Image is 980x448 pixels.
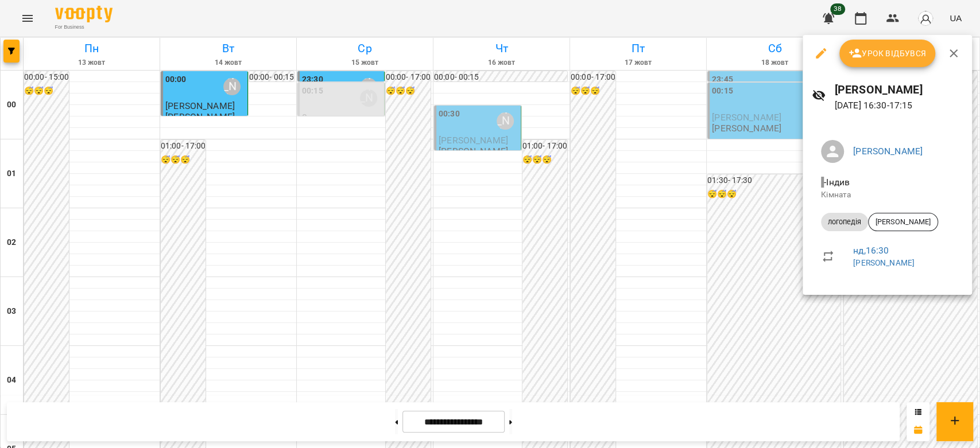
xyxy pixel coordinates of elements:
[868,213,938,231] div: [PERSON_NAME]
[821,189,954,201] p: Кімната
[821,177,852,188] span: - Індив
[835,99,963,112] p: [DATE] 16:30 - 17:15
[853,258,915,267] a: [PERSON_NAME]
[821,217,868,227] span: логопедія
[853,146,923,157] a: [PERSON_NAME]
[835,81,963,99] h6: [PERSON_NAME]
[849,46,927,60] span: Урок відбувся
[839,40,936,67] button: Урок відбувся
[869,217,938,227] span: [PERSON_NAME]
[853,245,889,256] a: нд , 16:30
